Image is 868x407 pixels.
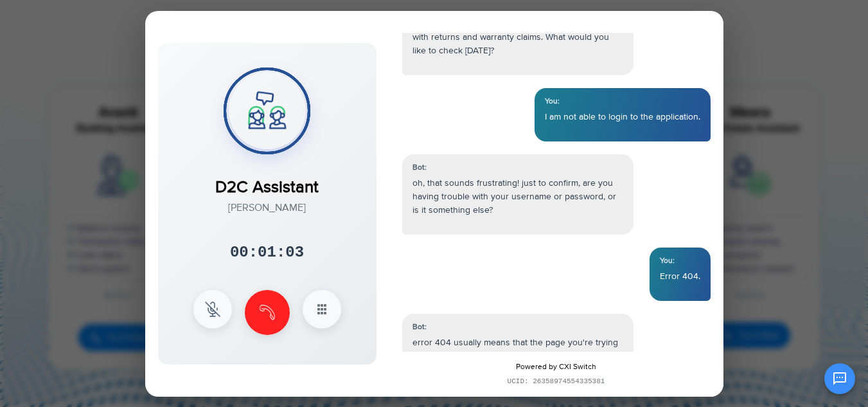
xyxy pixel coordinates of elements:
div: Bot: [412,321,623,333]
div: [PERSON_NAME] [215,200,319,215]
p: oh, that sounds frustrating! just to confirm, are you having trouble with your username or passwo... [412,176,623,217]
div: You: [545,96,700,107]
div: Bot: [412,162,623,174]
div: D2C Assistant​ [215,162,319,200]
img: end Icon [260,305,275,320]
div: You: [660,255,700,267]
div: 00:01:03 [230,241,304,264]
div: Powered by CXI Switch [399,361,714,373]
button: Open chat [824,363,855,394]
p: error 404 usually means that the page you're trying to access isn't available. have you tried ref... [412,336,623,403]
img: mute Icon [205,302,220,317]
p: I am not able to login to the application. [545,110,700,123]
div: UCID: 26358974554335381 [399,376,714,387]
p: Error 404. [660,269,700,283]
